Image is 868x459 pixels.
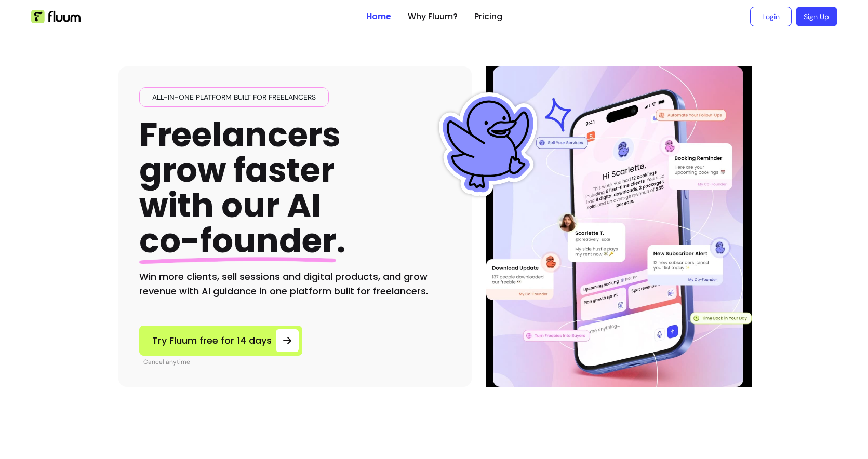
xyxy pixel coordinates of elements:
[488,66,750,387] img: Illustration of Fluum AI Co-Founder on a smartphone, showing solo business performance insights s...
[139,117,346,259] h1: Freelancers grow faster with our AI .
[796,7,837,26] a: Sign Up
[366,10,391,23] a: Home
[31,10,81,23] img: Fluum Logo
[139,326,302,356] a: Try Fluum free for 14 days
[139,218,336,264] span: co-founder
[139,269,451,299] h2: Win more clients, sell sessions and digital products, and grow revenue with AI guidance in one pl...
[408,10,458,23] a: Why Fluum?
[143,358,302,366] p: Cancel anytime
[152,333,272,348] span: Try Fluum free for 14 days
[436,92,540,196] img: Fluum Duck sticker
[750,7,792,26] a: Login
[148,92,320,102] span: All-in-one platform built for freelancers
[474,10,502,23] a: Pricing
